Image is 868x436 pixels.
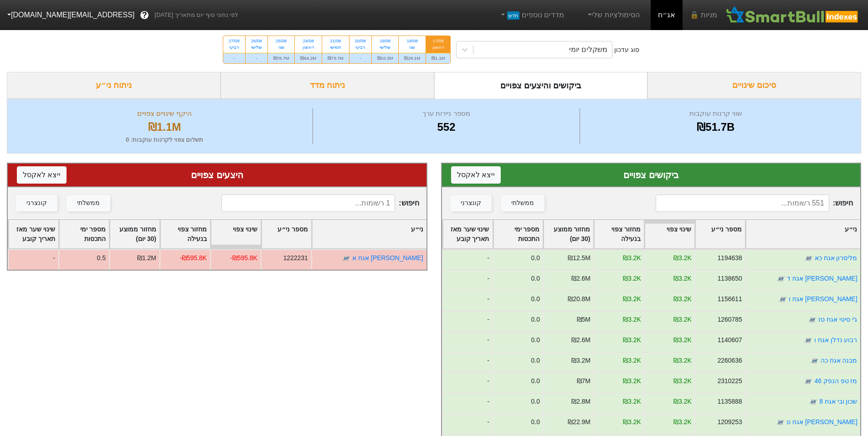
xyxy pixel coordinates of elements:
[221,195,395,212] input: 1 רשומות...
[724,6,861,24] img: SmartBull
[717,274,742,283] div: 1138650
[531,397,539,406] div: 0.0
[229,38,240,44] div: 27/08
[355,44,366,51] div: רביעי
[814,336,857,344] a: רבוע נדלן אגח ו
[571,335,590,345] div: ₪2.6M
[97,253,106,263] div: 0.5
[623,356,641,365] div: ₪3.2K
[623,335,641,345] div: ₪3.2K
[803,336,812,345] img: tase link
[352,254,423,262] a: [PERSON_NAME] אגח א
[229,44,240,51] div: רביעי
[820,357,857,364] a: מבנה אגח כה
[819,398,857,405] a: שכון ובי אגח 8
[442,290,493,311] div: -
[582,6,643,24] a: הסימולציות שלי
[431,44,445,51] div: ראשון
[59,220,109,248] div: Toggle SortBy
[312,220,426,248] div: Toggle SortBy
[377,44,393,51] div: שלישי
[717,335,742,345] div: 1140607
[295,53,322,63] div: ₪64.2M
[461,198,481,208] div: קונצרני
[717,417,742,427] div: 1209253
[19,119,310,135] div: ₪1.1M
[647,72,861,99] div: סיכום שינויים
[110,220,159,248] div: Toggle SortBy
[315,108,577,119] div: מספר ניירות ערך
[582,119,849,135] div: ₪51.7B
[442,331,493,352] div: -
[717,315,742,324] div: 1260785
[544,220,593,248] div: Toggle SortBy
[451,166,501,184] button: ייצא לאקסל
[493,220,543,248] div: Toggle SortBy
[19,135,310,144] div: תשלום צפוי לקרנות עוקבות : 0
[673,274,692,283] div: ₪3.2K
[717,376,742,386] div: 2310225
[328,44,344,51] div: חמישי
[818,316,857,323] a: ג'י סיטי אגח טז
[442,372,493,393] div: -
[695,220,745,248] div: Toggle SortBy
[814,377,857,385] a: מז טפ הנפק 46
[571,397,590,406] div: ₪2.8M
[246,53,267,63] div: -
[404,44,420,51] div: שני
[776,418,785,427] img: tase link
[531,253,539,263] div: 0.0
[673,315,692,324] div: ₪3.2K
[531,274,539,283] div: 0.0
[531,315,539,324] div: 0.0
[442,311,493,331] div: -
[262,220,311,248] div: Toggle SortBy
[576,376,590,386] div: ₪7M
[746,220,860,248] div: Toggle SortBy
[273,38,289,44] div: 25/08
[717,253,742,263] div: 1194638
[431,38,445,44] div: 17/08
[221,195,419,212] span: חיפוש :
[531,417,539,427] div: 0.0
[804,254,813,263] img: tase link
[154,10,238,20] span: לפי נתוני סוף יום מתאריך [DATE]
[300,38,316,44] div: 24/08
[568,253,591,263] div: ₪12.5M
[786,418,857,426] a: [PERSON_NAME] אגח ט
[717,356,742,365] div: 2260636
[804,377,813,386] img: tase link
[9,220,58,248] div: Toggle SortBy
[673,253,692,263] div: ₪3.2K
[268,53,295,63] div: ₪76.7M
[442,413,493,434] div: -
[576,315,590,324] div: ₪5M
[315,119,577,135] div: 552
[568,294,591,304] div: ₪20.8M
[673,335,692,345] div: ₪3.2K
[442,393,493,413] div: -
[142,9,147,21] span: ?
[377,38,393,44] div: 19/08
[19,108,310,119] div: היקף שינויים צפויים
[251,44,262,51] div: שלישי
[211,220,261,248] div: Toggle SortBy
[808,315,817,324] img: tase link
[623,294,641,304] div: ₪3.2K
[531,376,539,386] div: 0.0
[810,356,819,365] img: tase link
[223,53,245,63] div: -
[645,220,694,248] div: Toggle SortBy
[495,6,568,24] a: מדדים נוספיםחדש
[434,72,648,99] div: ביקושים והיצעים צפויים
[717,397,742,406] div: 1135888
[8,249,58,270] div: -
[814,254,857,262] a: מליסרון אגח כא
[673,376,692,386] div: ₪3.2K
[26,198,47,208] div: קונצרני
[160,220,210,248] div: Toggle SortBy
[623,397,641,406] div: ₪3.2K
[251,38,262,44] div: 26/08
[673,294,692,304] div: ₪3.2K
[322,53,349,63] div: ₪73.7M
